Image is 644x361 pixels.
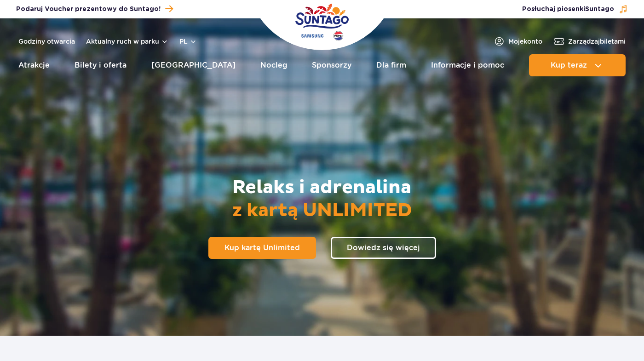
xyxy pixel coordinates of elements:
span: Dowiedz się więcej [347,244,420,252]
span: Moje konto [508,37,542,46]
a: Dla firm [376,54,406,76]
a: Atrakcje [18,54,50,76]
a: Dowiedz się więcej [331,237,436,259]
a: Zarządzajbiletami [553,36,626,47]
button: pl [179,37,197,46]
a: Bilety i oferta [75,54,126,76]
a: Nocleg [260,54,287,76]
a: Informacje i pomoc [431,54,504,76]
button: Posłuchaj piosenkiSuntago [522,5,628,14]
button: Kup teraz [529,54,626,76]
a: Mojekonto [494,36,542,47]
span: Suntago [585,6,614,12]
a: [GEOGRAPHIC_DATA] [151,54,236,76]
a: Kup kartę Unlimited [208,237,316,259]
span: Posłuchaj piosenki [522,5,614,14]
h2: Relaks i adrenalina [232,176,412,222]
span: Zarządzaj biletami [568,37,626,46]
span: Kup teraz [551,61,587,69]
a: Godziny otwarcia [18,37,75,46]
a: Podaruj Voucher prezentowy do Suntago! [16,3,173,15]
span: Podaruj Voucher prezentowy do Suntago! [16,5,161,14]
span: z kartą UNLIMITED [232,199,412,222]
button: Aktualny ruch w parku [86,38,168,45]
span: Kup kartę Unlimited [224,244,300,252]
a: Sponsorzy [312,54,351,76]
